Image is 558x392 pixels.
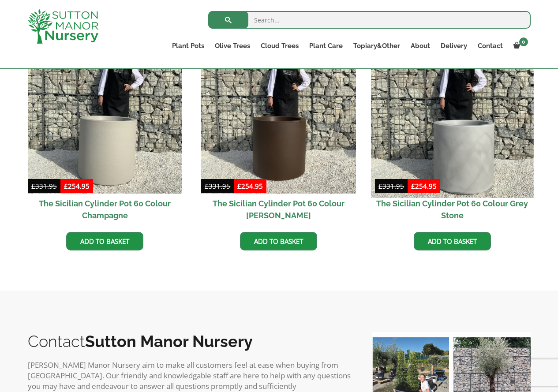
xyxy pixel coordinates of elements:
a: Add to basket: “The Sicilian Cylinder Pot 60 Colour Mocha Brown” [240,232,317,250]
a: Plant Care [304,40,348,52]
bdi: 331.95 [205,182,230,190]
a: Add to basket: “The Sicilian Cylinder Pot 60 Colour Grey Stone” [414,232,491,250]
bdi: 254.95 [411,182,437,190]
p: [PERSON_NAME] Manor Nursery aim to make all customers feel at ease when buying from [GEOGRAPHIC_D... [28,360,354,392]
span: £ [64,182,68,190]
a: About [405,40,435,52]
span: £ [378,182,382,190]
bdi: 254.95 [64,182,90,190]
a: Add to basket: “The Sicilian Cylinder Pot 60 Colour Champagne” [66,232,143,250]
span: £ [205,182,209,190]
a: Olive Trees [210,40,255,52]
h2: The Sicilian Cylinder Pot 60 Colour [PERSON_NAME] [201,194,356,225]
b: Sutton Manor Nursery [85,332,253,351]
bdi: 254.95 [237,182,263,190]
h2: The Sicilian Cylinder Pot 60 Colour Grey Stone [375,194,530,225]
span: £ [31,182,35,190]
h2: The Sicilian Cylinder Pot 60 Colour Champagne [28,194,183,225]
bdi: 331.95 [378,182,404,190]
img: The Sicilian Cylinder Pot 60 Colour Mocha Brown [201,39,356,194]
span: £ [237,182,241,190]
img: The Sicilian Cylinder Pot 60 Colour Grey Stone [371,35,533,198]
bdi: 331.95 [31,182,57,190]
h2: Contact [28,332,354,351]
img: The Sicilian Cylinder Pot 60 Colour Champagne [28,39,183,194]
a: Plant Pots [167,40,210,52]
a: Topiary&Other [348,40,405,52]
span: £ [411,182,415,190]
a: Contact [472,40,508,52]
a: Sale! The Sicilian Cylinder Pot 60 Colour Grey Stone [375,39,530,226]
input: Search... [208,11,531,29]
a: Sale! The Sicilian Cylinder Pot 60 Colour Champagne [28,39,183,226]
a: Cloud Trees [255,40,304,52]
a: Delivery [435,40,472,52]
span: 0 [519,37,528,46]
a: 0 [508,40,531,52]
img: logo [28,9,98,44]
a: Sale! The Sicilian Cylinder Pot 60 Colour [PERSON_NAME] [201,39,356,226]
